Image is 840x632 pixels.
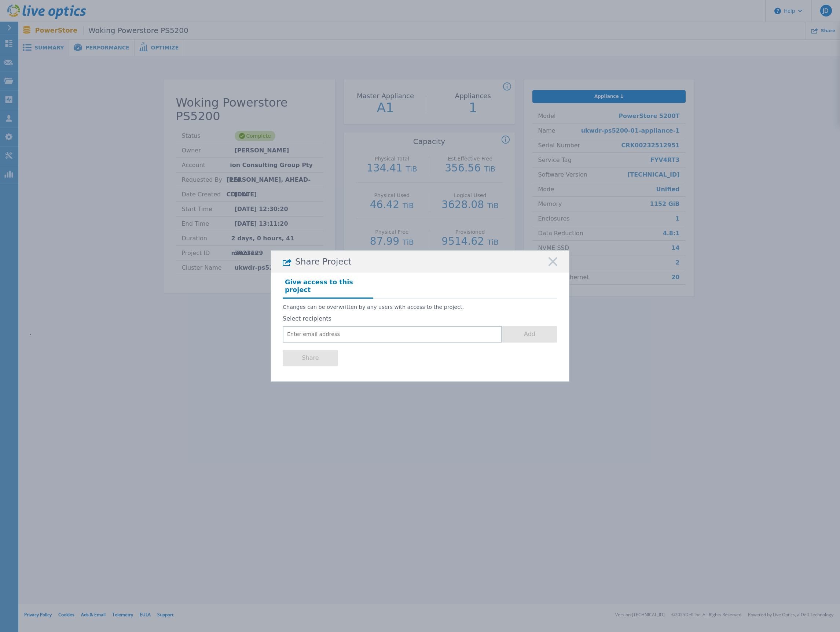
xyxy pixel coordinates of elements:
[283,276,373,298] h4: Give access to this project
[283,315,557,322] label: Select recipients
[502,326,557,343] button: Add
[283,304,557,310] p: Changes can be overwritten by any users with access to the project.
[295,257,352,267] span: Share Project
[283,326,502,343] input: Enter email address
[283,350,338,366] button: Share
